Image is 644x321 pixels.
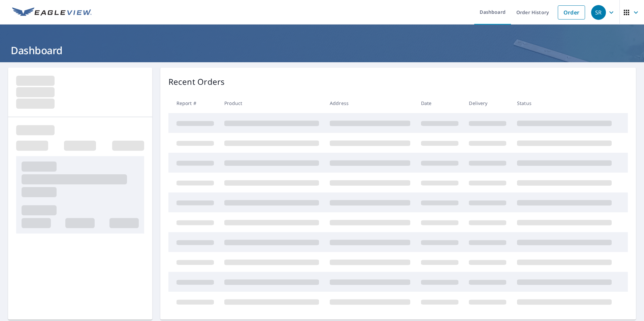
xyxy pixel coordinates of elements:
div: SR [591,5,606,20]
th: Status [512,93,617,113]
th: Delivery [463,93,512,113]
h1: Dashboard [8,43,636,57]
th: Report # [168,93,219,113]
th: Product [219,93,324,113]
th: Address [324,93,416,113]
a: Order [558,5,585,20]
p: Recent Orders [168,76,225,88]
th: Date [416,93,464,113]
img: EV Logo [12,7,92,17]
